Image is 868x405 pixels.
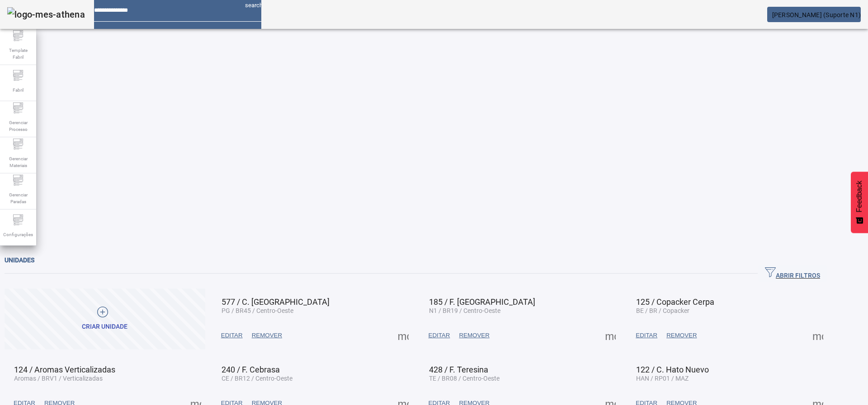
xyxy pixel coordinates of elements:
[429,365,488,374] span: 428 / F. Teresina
[395,327,411,344] button: Mais
[631,327,662,344] button: EDITAR
[14,365,115,374] span: 124 / Aromas Verticalizadas
[5,44,32,63] span: Template Fabril
[7,7,85,22] img: logo-mes-athena
[429,297,535,307] span: 185 / F. [GEOGRAPHIC_DATA]
[14,375,103,382] span: Aromas / BRV1 / Verticalizadas
[636,331,657,340] span: EDITAR
[0,228,36,241] span: Configurações
[5,153,32,172] span: Gerenciar Materiais
[810,327,826,344] button: Mais
[459,331,489,340] span: REMOVER
[855,181,863,212] span: Feedback
[5,289,205,349] button: Criar unidade
[765,267,820,280] span: ABRIR FILTROS
[424,327,455,344] button: EDITAR
[636,365,709,374] span: 122 / C. Hato Nuevo
[758,265,827,282] button: ABRIR FILTROS
[602,327,618,344] button: Mais
[10,84,26,96] span: Fabril
[636,297,714,307] span: 125 / Copacker Cerpa
[454,327,494,344] button: REMOVER
[429,331,450,340] span: EDITAR
[851,172,868,233] button: Feedback - Mostrar pesquisa
[429,307,500,314] span: N1 / BR19 / Centro-Oeste
[5,189,32,208] span: Gerenciar Paradas
[636,375,689,382] span: HAN / RP01 / MAZ
[221,331,243,340] span: EDITAR
[247,327,287,344] button: REMOVER
[82,322,127,331] div: Criar unidade
[222,365,280,374] span: 240 / F. Cebrasa
[636,307,689,314] span: BE / BR / Copacker
[5,116,32,135] span: Gerenciar Processo
[666,331,697,340] span: REMOVER
[5,256,34,264] span: Unidades
[252,331,282,340] span: REMOVER
[429,375,500,382] span: TE / BR08 / Centro-Oeste
[772,11,861,19] span: [PERSON_NAME] (Suporte N1)
[222,375,292,382] span: CE / BR12 / Centro-Oeste
[222,297,330,307] span: 577 / C. [GEOGRAPHIC_DATA]
[662,327,701,344] button: REMOVER
[217,327,247,344] button: EDITAR
[222,307,293,314] span: PG / BR45 / Centro-Oeste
